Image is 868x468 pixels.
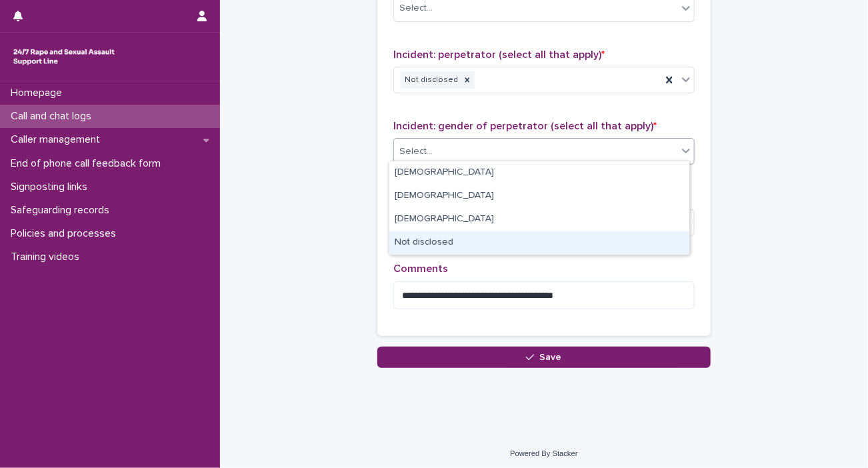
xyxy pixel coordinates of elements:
[5,157,171,170] p: End of phone call feedback form
[401,71,460,89] div: Not disclosed
[389,208,689,231] div: Non-binary
[5,204,120,217] p: Safeguarding records
[389,185,689,208] div: Female
[377,347,711,368] button: Save
[393,263,448,274] span: Comments
[393,121,657,131] span: Incident: gender of perpetrator (select all that apply)
[5,251,90,263] p: Training videos
[5,133,111,146] p: Caller management
[510,449,577,457] a: Powered By Stacker
[5,181,98,193] p: Signposting links
[389,231,689,255] div: Not disclosed
[11,43,117,70] img: rhQMoQhaT3yELyF149Cw
[393,49,605,60] span: Incident: perpetrator (select all that apply)
[5,110,102,123] p: Call and chat logs
[5,87,73,99] p: Homepage
[389,161,689,185] div: Male
[399,1,433,15] div: Select...
[399,145,433,159] div: Select...
[540,353,562,362] span: Save
[5,227,127,240] p: Policies and processes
